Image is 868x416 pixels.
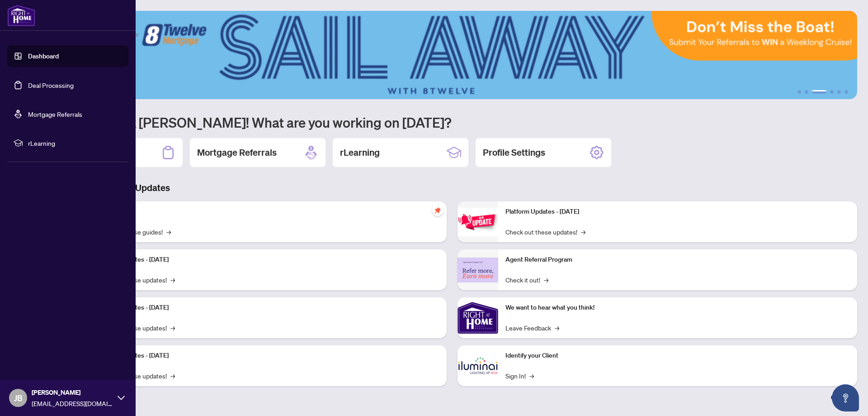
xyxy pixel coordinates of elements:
a: Check out these updates!→ [505,227,585,237]
h2: Profile Settings [483,146,545,159]
button: 5 [837,90,841,94]
span: → [529,371,534,381]
img: Platform Updates - June 23, 2025 [458,208,498,236]
p: We want to hear what you think! [505,303,850,313]
img: Identify your Client [458,345,498,386]
h1: Welcome back [PERSON_NAME]! What are you working on [DATE]? [47,114,857,131]
button: Open asap [832,384,859,411]
button: 3 [812,90,826,94]
span: → [170,275,175,285]
button: 2 [805,90,808,94]
p: Identify your Client [505,351,850,361]
button: 4 [830,90,834,94]
span: → [581,227,585,237]
span: [PERSON_NAME] [32,387,113,397]
p: Platform Updates - [DATE] [95,255,439,265]
button: 6 [844,90,848,94]
span: → [170,371,175,381]
a: Check it out!→ [505,275,548,285]
span: → [166,227,171,237]
h3: Brokerage & Industry Updates [47,182,857,194]
p: Platform Updates - [DATE] [95,303,439,313]
a: Dashboard [28,52,59,60]
a: Sign In!→ [505,371,534,381]
h2: rLearning [340,146,380,159]
p: Platform Updates - [DATE] [505,207,850,217]
a: Leave Feedback→ [505,323,559,333]
img: logo [7,5,35,26]
img: Agent Referral Program [458,258,498,282]
img: We want to hear what you think! [458,297,498,338]
a: Deal Processing [28,81,74,89]
span: [EMAIL_ADDRESS][DOMAIN_NAME] [32,398,113,408]
span: → [170,323,175,333]
h2: Mortgage Referrals [197,146,277,159]
span: rLearning [28,138,122,148]
p: Self-Help [95,207,439,217]
span: → [555,323,559,333]
span: JB [14,392,23,404]
p: Agent Referral Program [505,255,850,265]
p: Platform Updates - [DATE] [95,351,439,361]
span: → [544,275,548,285]
img: Slide 2 [47,11,857,99]
span: pushpin [432,205,443,216]
button: 1 [797,90,801,94]
a: Mortgage Referrals [28,110,82,118]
